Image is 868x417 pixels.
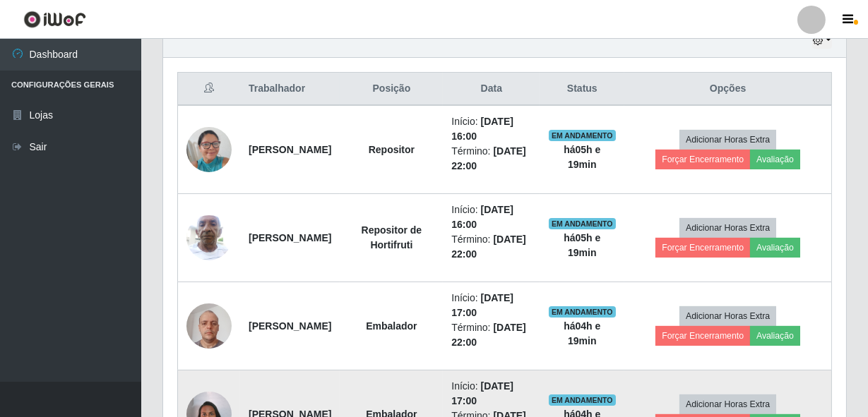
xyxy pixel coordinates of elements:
[624,73,831,106] th: Opções
[451,203,531,232] li: Início:
[249,232,331,243] strong: [PERSON_NAME]
[549,394,616,406] span: EM ANDAMENTO
[655,150,750,169] button: Forçar Encerramento
[679,306,776,326] button: Adicionar Horas Extra
[564,320,600,346] strong: há 04 h e 19 min
[564,232,600,258] strong: há 05 h e 19 min
[451,379,531,409] li: Início:
[679,394,776,414] button: Adicionar Horas Extra
[443,73,540,106] th: Data
[362,224,422,250] strong: Repositor de Hortifruti
[679,218,776,238] button: Adicionar Horas Extra
[655,326,750,346] button: Forçar Encerramento
[655,238,750,258] button: Forçar Encerramento
[679,130,776,150] button: Adicionar Horas Extra
[240,73,340,106] th: Trabalhador
[451,116,513,142] time: [DATE] 16:00
[249,144,331,155] strong: [PERSON_NAME]
[451,204,513,230] time: [DATE] 16:00
[549,306,616,318] span: EM ANDAMENTO
[549,218,616,229] span: EM ANDAMENTO
[186,207,232,267] img: 1743965211684.jpeg
[451,320,531,350] li: Término:
[451,144,531,174] li: Término:
[564,144,600,170] strong: há 05 h e 19 min
[451,232,531,262] li: Término:
[451,380,513,406] time: [DATE] 17:00
[750,326,800,346] button: Avaliação
[451,292,513,318] time: [DATE] 17:00
[23,11,86,28] img: CoreUI Logo
[549,130,616,141] span: EM ANDAMENTO
[451,291,531,320] li: Início:
[366,320,417,332] strong: Embalador
[750,238,800,258] button: Avaliação
[750,150,800,169] button: Avaliação
[186,119,232,179] img: 1739199553345.jpeg
[540,73,624,106] th: Status
[369,144,415,155] strong: Repositor
[340,73,443,106] th: Posição
[451,114,531,144] li: Início:
[186,296,232,356] img: 1723391026413.jpeg
[249,320,331,332] strong: [PERSON_NAME]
